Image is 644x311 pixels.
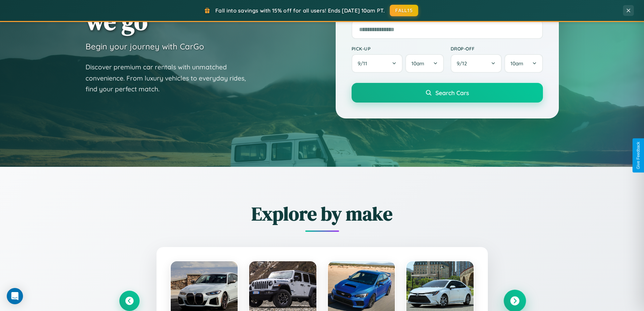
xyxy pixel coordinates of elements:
label: Pick-up [352,46,444,51]
button: 9/12 [451,54,502,73]
button: 9/11 [352,54,403,73]
span: Search Cars [435,89,469,96]
label: Drop-off [451,46,543,51]
button: Search Cars [352,83,543,103]
button: FALL15 [390,5,418,16]
h2: Explore by make [119,201,525,227]
span: Fall into savings with 15% off for all users! Ends [DATE] 10am PT. [215,7,385,14]
span: 10am [510,60,523,67]
h3: Begin your journey with CarGo [86,41,204,51]
span: 10am [411,60,424,67]
button: 10am [504,54,543,73]
p: Discover premium car rentals with unmatched convenience. From luxury vehicles to everyday rides, ... [86,62,255,95]
button: 10am [405,54,444,73]
div: Give Feedback [636,142,641,169]
span: 9 / 12 [457,60,470,67]
span: 9 / 11 [358,60,371,67]
div: Open Intercom Messenger [7,288,23,304]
